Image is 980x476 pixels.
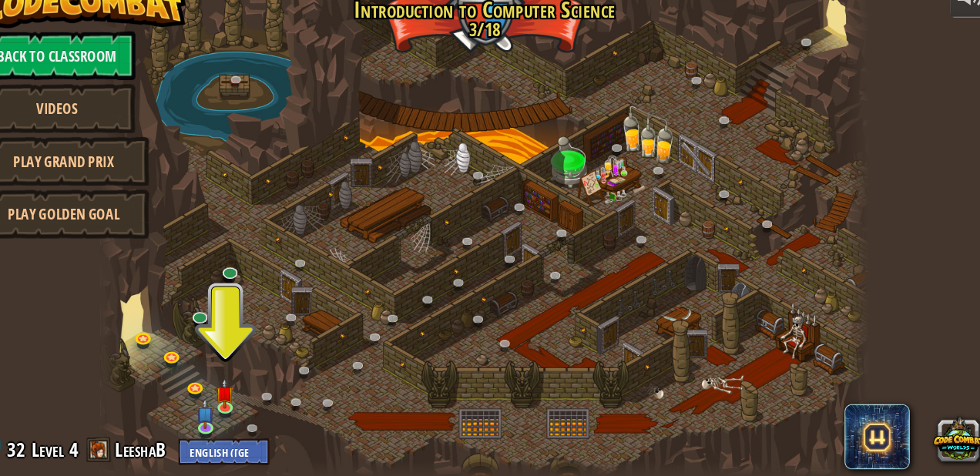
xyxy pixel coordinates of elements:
span: 4 [96,438,105,463]
a: LeeshaB [139,438,192,463]
a: Play Grand Prix [10,154,172,200]
a: Back to Classroom [10,54,159,100]
span: Level [60,438,91,464]
img: level-banner-unstarted.png [236,383,253,412]
span: 32 [37,438,59,463]
a: Play Golden Goal [10,204,172,250]
img: level-banner-unstarted-subscriber.png [217,402,234,431]
img: CodeCombat - Learn how to code by playing a game [10,5,207,51]
button: Adjust volume [931,5,970,41]
a: Videos [10,104,159,150]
